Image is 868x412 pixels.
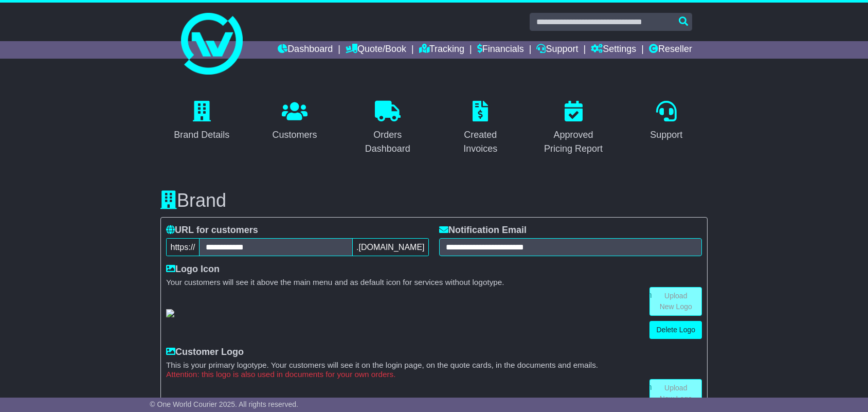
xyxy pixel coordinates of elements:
[166,361,702,370] small: This is your primary logotype. Your customers will see it on the login page, on the quote cards, ...
[477,41,524,59] a: Financials
[532,97,615,159] a: Approved Pricing Report
[174,128,229,142] div: Brand Details
[353,128,422,156] div: Orders Dashboard
[166,238,200,256] span: https://
[346,97,429,159] a: Orders Dashboard
[649,379,702,408] a: Upload New Logo
[352,238,429,256] span: .[DOMAIN_NAME]
[643,97,689,146] a: Support
[150,400,298,408] span: © One World Courier 2025. All rights reserved.
[439,225,527,236] label: Notification Email
[539,128,608,156] div: Approved Pricing Report
[166,370,702,379] small: Attention: this logo is also used in documents for your own orders.
[439,97,522,159] a: Created Invoices
[278,41,333,59] a: Dashboard
[346,41,406,59] a: Quote/Book
[166,264,220,275] label: Logo Icon
[166,278,702,287] small: Your customers will see it above the main menu and as default icon for services without logotype.
[419,41,464,59] a: Tracking
[160,190,708,211] h3: Brand
[446,128,515,156] div: Created Invoices
[591,41,636,59] a: Settings
[649,41,692,59] a: Reseller
[649,321,702,339] a: Delete Logo
[166,225,258,236] label: URL for customers
[166,347,244,358] label: Customer Logo
[649,287,702,316] a: Upload New Logo
[536,41,578,59] a: Support
[272,128,317,142] div: Customers
[166,309,174,317] img: GetResellerIconLogo
[650,128,682,142] div: Support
